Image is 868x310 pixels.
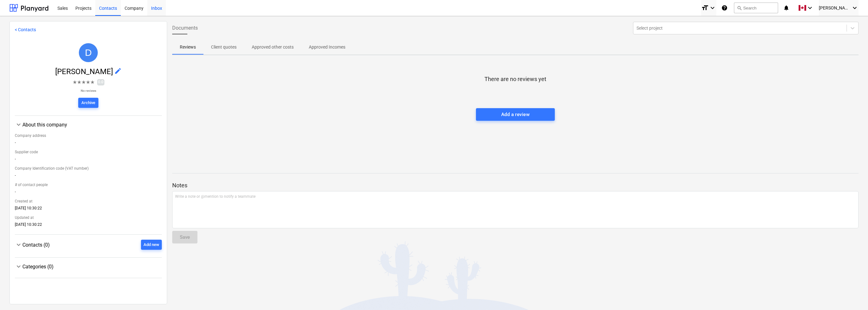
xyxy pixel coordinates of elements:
button: Search [734,3,778,13]
span: Contacts (0) [22,242,50,248]
div: Archive [81,99,95,107]
div: Updated at [15,213,162,222]
i: notifications [783,4,789,12]
div: About this company [15,128,162,229]
span: ★ [81,79,86,86]
p: Approved other costs [252,44,294,50]
span: search [737,5,742,10]
div: Contacts (0)Add new [15,250,162,252]
button: Add a review [476,108,555,121]
p: Approved Incomes [309,44,345,50]
div: Add a review [501,110,530,119]
span: 0.0 [97,79,104,85]
span: D [85,47,92,58]
div: Daceli [79,43,98,62]
button: Add new [141,240,162,250]
div: - [15,190,162,196]
div: [DATE] 10:30:22 [15,222,162,229]
p: Notes [172,182,859,189]
span: keyboard_arrow_down [15,241,22,249]
p: Client quotes [211,44,237,50]
div: Categories (0) [22,264,162,270]
span: [PERSON_NAME] [819,5,850,10]
iframe: Chat Widget [836,280,868,310]
div: Categories (0) [15,270,162,273]
i: Knowledge base [721,4,728,12]
span: keyboard_arrow_down [15,263,22,270]
a: < Contacts [15,27,36,32]
div: - [15,173,162,180]
p: No reviews [73,89,104,93]
i: keyboard_arrow_down [709,4,716,12]
div: # of contact people [15,180,162,190]
i: keyboard_arrow_down [851,4,859,12]
div: Supplier code [15,147,162,157]
button: Archive [78,98,98,108]
i: format_size [701,4,709,12]
p: Reviews [180,44,196,50]
span: [PERSON_NAME] [55,67,114,76]
div: Company address [15,131,162,140]
span: edit [114,67,122,75]
span: Documents [172,24,198,32]
span: ★ [77,79,81,86]
div: Widget de chat [836,280,868,310]
div: Company Identification code (VAT number) [15,164,162,173]
span: keyboard_arrow_down [15,121,22,128]
span: ★ [90,79,95,86]
div: [DATE] 10:30:22 [15,206,162,213]
i: keyboard_arrow_down [806,4,814,12]
div: Contacts (0)Add new [15,240,162,250]
div: About this company [15,121,162,128]
span: ★ [73,79,77,86]
div: Add new [144,241,159,249]
div: - [15,140,162,147]
div: Categories (0) [15,263,162,270]
div: About this company [22,122,162,128]
div: - [15,157,162,164]
span: ★ [86,79,90,86]
div: Created at [15,196,162,206]
p: There are no reviews yet [484,75,546,83]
